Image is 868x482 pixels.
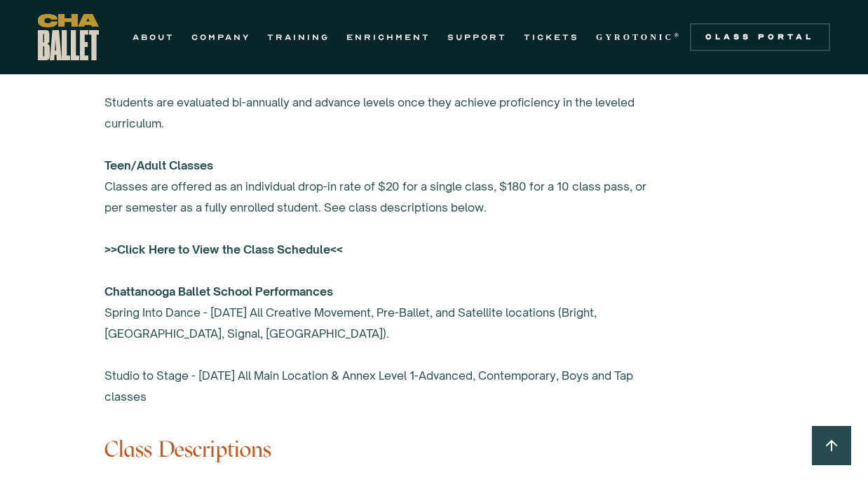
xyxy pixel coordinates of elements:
strong: GYROTONIC [596,32,674,42]
a: >>Click Here to View the Class Schedule<< [104,242,343,256]
a: SUPPORT [447,29,507,46]
strong: Teen/Adult Classes [104,158,213,172]
a: home [38,14,99,60]
h3: Class Descriptions [104,421,764,463]
a: GYROTONIC® [596,29,681,46]
a: TICKETS [524,29,579,46]
sup: ® [674,32,681,39]
a: COMPANY [191,29,250,46]
a: Class Portal [690,23,830,51]
a: ABOUT [133,29,175,46]
div: Class Portal [698,32,822,43]
a: TRAINING [267,29,330,46]
strong: Chattanooga Ballet School Performances [104,284,333,298]
a: ENRICHMENT [346,29,430,46]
